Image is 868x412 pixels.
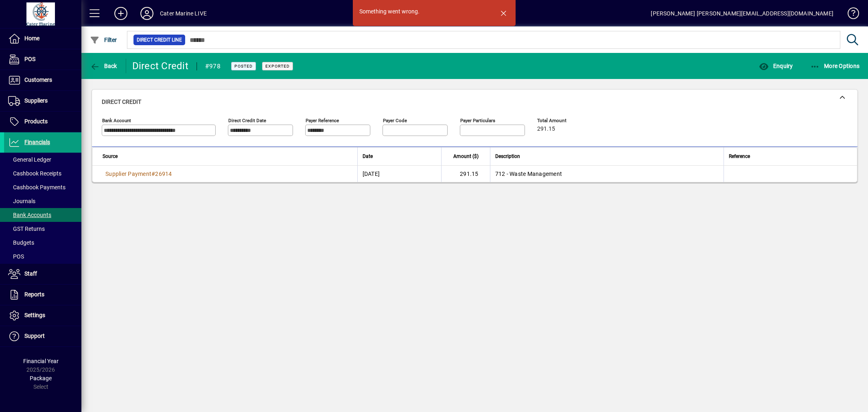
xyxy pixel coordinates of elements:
span: Description [495,152,520,161]
a: Suppliers [4,91,81,111]
button: Profile [134,6,160,21]
div: Direct Credit [132,59,188,72]
span: General Ledger [8,156,51,163]
span: Financials [24,139,50,145]
mat-label: Payer Particulars [460,118,495,123]
a: Reports [4,285,81,305]
a: Customers [4,70,81,90]
span: Customers [24,77,52,83]
span: Cashbook Payments [8,184,66,191]
span: More Options [810,63,860,69]
span: Bank Accounts [8,212,51,218]
a: General Ledger [4,153,81,167]
a: Cashbook Receipts [4,167,81,180]
span: Journals [8,198,35,204]
button: Enquiry [757,59,795,73]
span: Back [90,63,117,69]
div: #978 [205,60,221,73]
a: Products [4,112,81,132]
span: Exported [265,64,290,69]
button: Filter [88,33,119,47]
span: Amount ($) [453,152,479,161]
div: Description [495,152,719,161]
button: More Options [808,59,862,73]
a: GST Returns [4,222,81,236]
mat-label: Payer Reference [306,118,339,123]
a: Staff [4,264,81,284]
span: Home [24,35,39,42]
span: Source [103,152,118,161]
a: POS [4,250,81,263]
span: Filter [90,37,117,43]
div: Reference [729,152,847,161]
span: POS [24,56,35,62]
td: 291.15 [441,166,490,182]
a: Knowledge Base [842,2,858,28]
span: Posted [234,64,253,69]
span: Date [363,152,373,161]
button: Add [108,6,134,21]
span: Financial Year [23,358,59,364]
span: Staff [24,270,37,277]
span: Reference [729,152,750,161]
a: Budgets [4,236,81,250]
div: Date [363,152,436,161]
span: POS [8,253,24,260]
a: POS [4,49,81,70]
a: Support [4,326,81,346]
a: Settings [4,305,81,326]
span: Enquiry [759,63,793,69]
button: Back [88,59,119,73]
mat-label: Direct Credit Date [228,118,266,123]
a: Journals [4,194,81,208]
span: Reports [24,291,44,298]
span: Cashbook Receipts [8,170,61,177]
span: 26914 [155,171,172,177]
span: Budgets [8,239,34,246]
span: GST Returns [8,226,45,232]
div: Amount ($) [446,152,486,161]
div: Source [103,152,352,161]
span: Suppliers [24,97,48,104]
a: Home [4,28,81,49]
span: 291.15 [537,126,555,132]
div: [PERSON_NAME] [PERSON_NAME][EMAIL_ADDRESS][DOMAIN_NAME] [651,7,833,20]
a: Supplier Payment#26914 [103,169,175,178]
span: Package [30,375,52,381]
a: Cashbook Payments [4,180,81,194]
span: Products [24,118,48,125]
div: Cater Marine LIVE [160,7,207,20]
span: 712 - Waste Management [495,171,562,177]
span: # [151,171,155,177]
app-page-header-button: Back [81,59,126,73]
mat-label: Payer Code [383,118,407,123]
mat-label: Bank Account [102,118,131,123]
a: Bank Accounts [4,208,81,222]
span: Supplier Payment [105,171,151,177]
span: Direct Credit Line [137,36,182,44]
span: Settings [24,312,45,318]
td: [DATE] [357,166,441,182]
span: Total Amount [537,118,586,123]
span: Support [24,333,45,339]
